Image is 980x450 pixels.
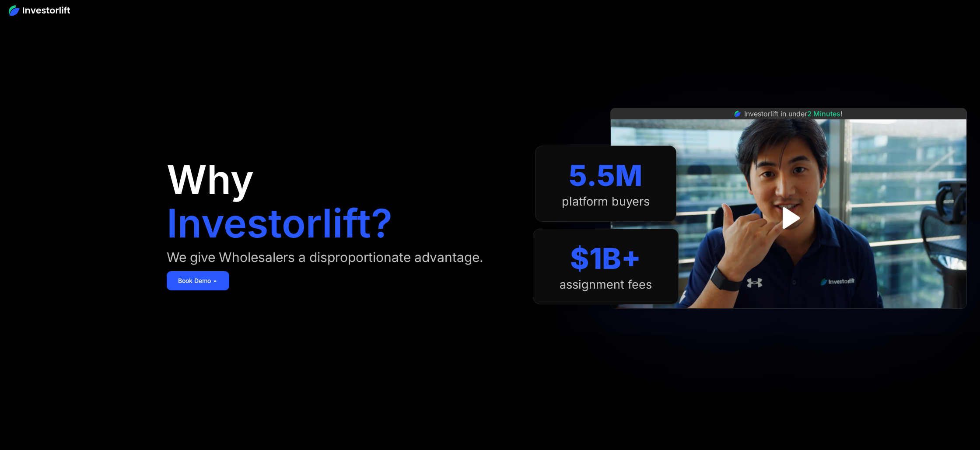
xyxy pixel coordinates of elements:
[562,195,650,209] div: platform buyers
[744,108,843,119] div: Investorlift in under !
[167,271,229,290] a: Book Demo ➢
[570,241,641,276] div: $1B+
[723,313,854,324] iframe: Customer reviews powered by Trustpilot
[569,158,642,193] div: 5.5M
[807,109,840,118] span: 2 Minutes
[769,199,808,237] a: open lightbox
[167,250,483,264] div: We give Wholesalers a disproportionate advantage.
[560,278,652,292] div: assignment fees
[167,160,254,199] h1: Why
[167,204,392,243] h1: Investorlift?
